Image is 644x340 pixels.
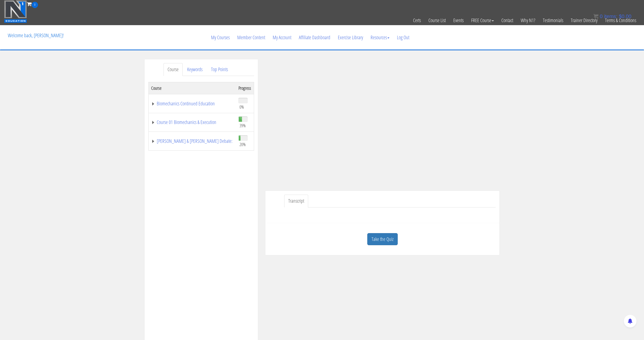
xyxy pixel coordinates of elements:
[236,82,254,94] th: Progress
[619,14,622,19] span: $
[593,14,631,19] a: 0 items: $0.00
[207,25,233,50] a: My Courses
[367,25,393,50] a: Resources
[334,25,367,50] a: Exercise Library
[239,142,246,147] span: 20%
[151,120,233,125] a: Course 01 Biomechanics & Execution
[567,8,601,33] a: Trainer Directory
[239,123,246,128] span: 39%
[409,8,425,33] a: Certs
[450,8,467,33] a: Events
[4,25,67,46] p: Welcome back, [PERSON_NAME]!
[295,25,334,50] a: Affiliate Dashboard
[233,25,269,50] a: Member Content
[601,8,640,33] a: Terms & Conditions
[269,25,295,50] a: My Account
[539,8,567,33] a: Testimonials
[467,8,498,33] a: FREE Course
[498,8,517,33] a: Contact
[151,101,233,106] a: Biomechanics Continued Education
[425,8,450,33] a: Course List
[27,1,38,7] a: 0
[239,104,244,110] span: 0%
[517,8,539,33] a: Why N1?
[164,63,183,76] a: Course
[183,63,207,76] a: Keywords
[32,2,38,8] span: 0
[151,139,233,144] a: [PERSON_NAME] & [PERSON_NAME] Debate:
[4,0,27,23] img: n1-education
[600,14,602,19] span: 0
[149,82,236,94] th: Course
[604,14,617,19] span: items:
[593,14,598,19] img: icon11.png
[284,195,308,207] a: Transcript
[367,233,398,245] a: Take the Quiz
[207,63,232,76] a: Top Points
[619,14,631,19] bdi: 0.00
[393,25,413,50] a: Log Out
